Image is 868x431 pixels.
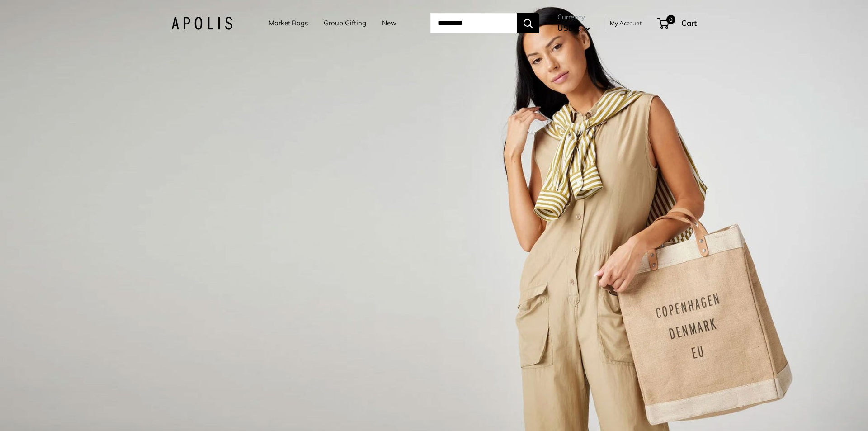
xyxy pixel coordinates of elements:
[610,18,642,28] a: My Account
[681,18,697,28] span: Cart
[269,17,308,29] a: Market Bags
[557,11,590,24] span: Currency
[557,21,590,35] button: USD $
[382,17,396,29] a: New
[324,17,366,29] a: Group Gifting
[430,13,517,33] input: Search...
[658,16,697,30] a: 0 Cart
[171,17,232,30] img: Apolis
[517,13,539,33] button: Search
[557,23,581,33] span: USD $
[666,15,675,24] span: 0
